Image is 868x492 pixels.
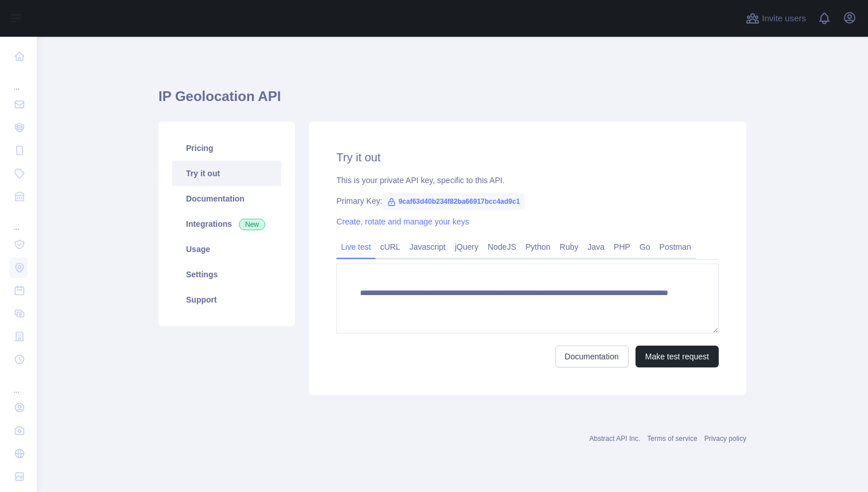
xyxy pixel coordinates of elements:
a: Support [172,287,281,312]
a: jQuery [450,238,483,256]
a: Abstract API Inc. [590,435,641,443]
a: Go [635,238,655,256]
a: Postman [655,238,696,256]
a: Settings [172,262,281,287]
a: Privacy policy [704,435,746,443]
a: Pricing [172,135,281,161]
a: cURL [375,238,405,256]
a: PHP [609,238,635,256]
a: Terms of service [647,435,697,443]
a: Create, rotate and manage your keys [336,217,469,226]
div: ... [9,372,28,395]
span: New [239,219,265,230]
a: Usage [172,237,281,262]
a: Javascript [405,238,450,256]
div: ... [9,209,28,232]
span: 9caf63d40b234f82ba66917bcc4ad9c1 [382,193,525,210]
a: Python [521,238,555,256]
div: ... [9,69,28,92]
button: Make test request [635,346,719,367]
a: NodeJS [483,238,521,256]
a: Live test [336,238,375,256]
a: Documentation [555,346,629,367]
a: Documentation [172,186,281,211]
div: This is your private API key, specific to this API. [336,175,719,186]
span: Invite users [762,12,806,25]
a: Ruby [555,238,583,256]
div: Primary Key: [336,195,719,207]
a: Integrations New [172,211,281,237]
a: Java [583,238,610,256]
button: Invite users [743,9,808,28]
a: Try it out [172,161,281,186]
h2: Try it out [336,149,719,165]
h1: IP Geolocation API [158,87,746,115]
